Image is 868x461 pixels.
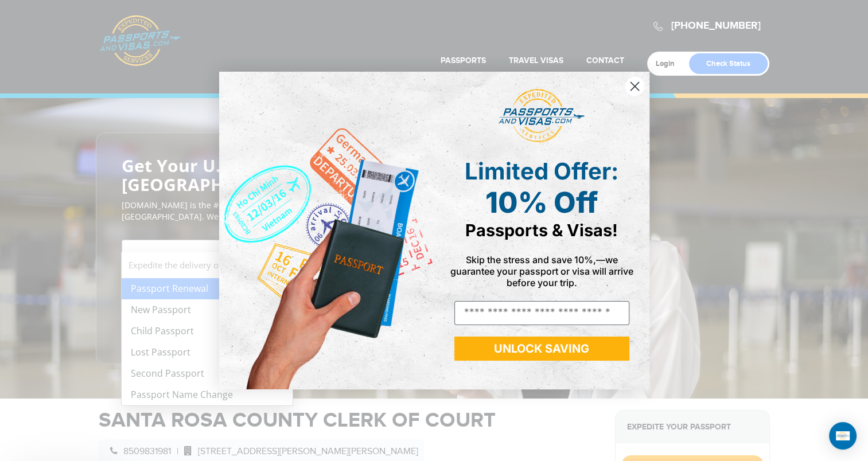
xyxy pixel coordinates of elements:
span: Skip the stress and save 10%,—we guarantee your passport or visa will arrive before your trip. [450,254,633,288]
img: passports and visas [499,89,585,143]
button: UNLOCK SAVING [454,337,629,361]
button: Close dialog [625,76,645,96]
span: 10% Off [485,185,598,220]
img: de9cda0d-0715-46ca-9a25-073762a91ba7.png [219,72,434,389]
span: Passports & Visas! [465,220,618,240]
span: Limited Offer: [465,157,618,185]
div: Open Intercom Messenger [829,422,857,450]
